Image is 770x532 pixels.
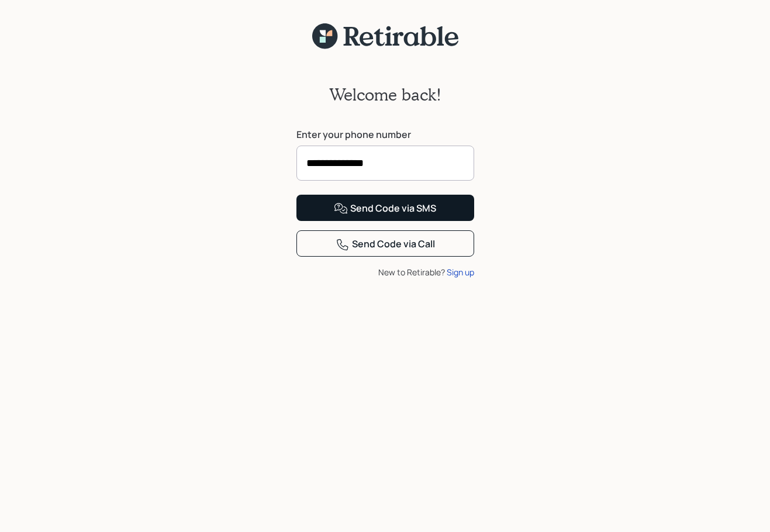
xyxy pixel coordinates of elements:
[296,128,474,141] label: Enter your phone number
[296,266,474,278] div: New to Retirable?
[447,266,474,278] div: Sign up
[296,230,474,257] button: Send Code via Call
[334,202,436,216] div: Send Code via SMS
[296,195,474,221] button: Send Code via SMS
[329,85,441,105] h2: Welcome back!
[336,237,435,251] div: Send Code via Call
